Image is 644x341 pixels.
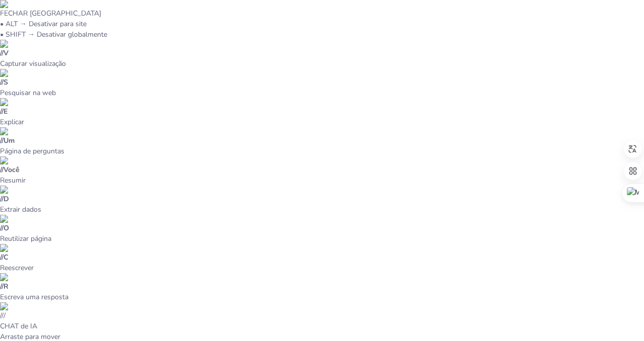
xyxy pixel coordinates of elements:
font: S [4,77,8,87]
font: Um [4,136,15,145]
font: E [4,107,8,116]
font: R [4,282,9,291]
font: Você [4,165,20,175]
font: V [4,48,9,58]
font: D [4,194,9,204]
font: / [4,311,6,320]
font: C [4,252,9,262]
font: O [4,223,9,233]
